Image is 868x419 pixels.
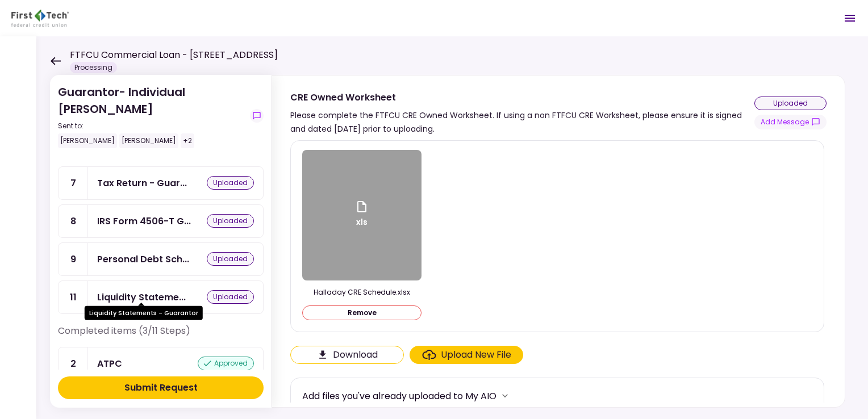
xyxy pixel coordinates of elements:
[59,281,88,313] div: 11
[290,90,754,104] div: CRE Owned Worksheet
[124,381,198,395] div: Submit Request
[207,290,254,304] div: uploaded
[302,389,496,403] div: Add files you've already uploaded to My AIO
[58,83,245,148] div: Guarantor- Individual [PERSON_NAME]
[58,280,264,314] a: 11Liquidity Statements - Guarantoruploaded
[754,115,827,129] button: show-messages
[97,252,189,266] div: Personal Debt Schedule
[272,75,845,408] div: CRE Owned WorksheetPlease complete the FTFCU CRE Owned Worksheet. If using a non FTFCU CRE Worksh...
[58,242,264,276] a: 9Personal Debt Scheduleuploaded
[302,287,422,298] div: Halladay CRE Schedule.xlsx
[410,346,523,364] span: Click here to upload the required document
[119,133,178,148] div: [PERSON_NAME]
[207,214,254,228] div: uploaded
[836,5,863,32] button: Open menu
[97,214,191,228] div: IRS Form 4506-T Guarantor
[290,346,404,364] button: Click here to download the document
[97,176,187,190] div: Tax Return - Guarantor
[97,290,186,304] div: Liquidity Statements - Guarantor
[59,205,88,237] div: 8
[302,305,422,320] button: Remove
[11,10,69,27] img: Partner icon
[355,200,369,231] div: xls
[290,108,754,136] div: Please complete the FTFCU CRE Owned Worksheet. If using a non FTFCU CRE Worksheet, please ensure ...
[70,62,117,73] div: Processing
[58,324,264,347] div: Completed items (3/11 Steps)
[70,48,278,62] h1: FTFCU Commercial Loan - [STREET_ADDRESS]
[59,167,88,199] div: 7
[754,97,827,110] div: uploaded
[198,357,254,370] div: approved
[58,133,117,148] div: [PERSON_NAME]
[207,176,254,190] div: uploaded
[58,204,264,238] a: 8IRS Form 4506-T Guarantoruploaded
[441,348,511,362] div: Upload New File
[58,347,264,380] a: 2ATPCapproved
[181,133,194,148] div: +2
[58,376,264,399] button: Submit Request
[250,109,264,123] button: show-messages
[59,243,88,275] div: 9
[496,387,514,404] button: more
[85,306,203,320] div: Liquidity Statements - Guarantor
[207,252,254,266] div: uploaded
[59,347,88,380] div: 2
[58,166,264,200] a: 7Tax Return - Guarantoruploaded
[97,357,122,371] div: ATPC
[58,121,245,131] div: Sent to:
